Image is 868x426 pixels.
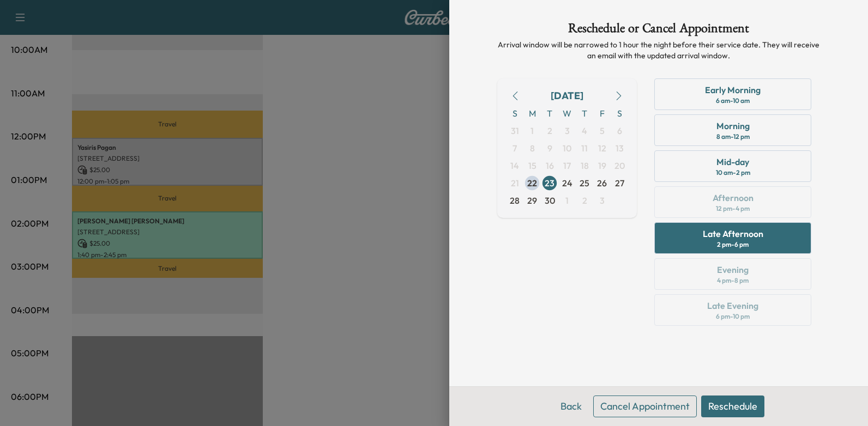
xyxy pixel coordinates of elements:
div: Morning [716,119,750,132]
span: 1 [565,194,569,207]
span: 29 [527,194,537,207]
span: 14 [510,159,519,172]
span: 9 [547,142,552,155]
span: 23 [545,177,554,190]
span: 26 [597,177,607,190]
button: Back [553,395,589,417]
span: 24 [562,177,572,190]
span: 5 [600,124,605,137]
span: 27 [615,177,624,190]
span: W [558,105,576,122]
span: 8 [530,142,535,155]
span: 22 [527,177,537,190]
span: S [506,105,523,122]
div: Early Morning [705,83,761,96]
span: 2 [582,194,587,207]
p: Arrival window will be narrowed to 1 hour the night before their service date. They will receive ... [497,39,820,61]
button: Reschedule [701,395,764,417]
div: 8 am - 12 pm [716,132,750,141]
span: 17 [563,159,571,172]
div: Mid-day [716,155,749,168]
h1: Reschedule or Cancel Appointment [497,22,820,39]
button: Cancel Appointment [593,395,697,417]
span: 15 [528,159,537,172]
span: 7 [513,142,517,155]
span: 1 [531,124,534,137]
span: 3 [600,194,605,207]
span: 30 [545,194,555,207]
span: 25 [580,177,589,190]
span: 16 [546,159,554,172]
span: 11 [581,142,588,155]
div: 6 am - 10 am [716,96,750,105]
div: 10 am - 2 pm [716,168,750,177]
div: [DATE] [551,88,583,104]
span: S [611,105,628,122]
span: 19 [598,159,606,172]
span: 20 [614,159,625,172]
span: 4 [582,124,587,137]
span: 13 [616,142,624,155]
span: 10 [563,142,571,155]
span: 18 [581,159,589,172]
span: 3 [565,124,570,137]
span: M [523,105,541,122]
span: 21 [511,177,519,190]
span: 31 [511,124,519,137]
div: Late Afternoon [703,227,763,240]
span: 12 [598,142,606,155]
span: 2 [547,124,552,137]
div: 2 pm - 6 pm [717,240,749,249]
span: 6 [617,124,622,137]
span: T [576,105,593,122]
span: 28 [510,194,520,207]
span: T [541,105,558,122]
span: F [593,105,611,122]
